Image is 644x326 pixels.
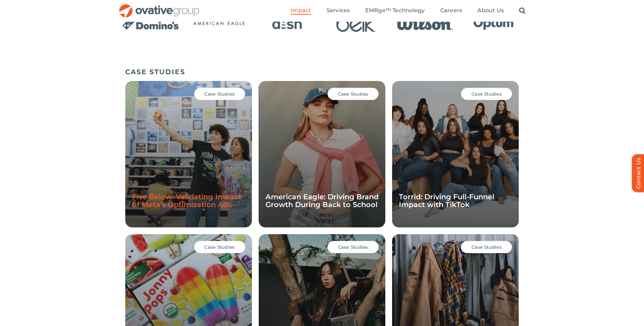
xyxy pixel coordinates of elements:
[393,10,457,38] div: 5 / 24
[291,7,311,14] span: Impact
[440,7,462,14] span: Careers
[440,7,462,15] a: Careers
[327,7,350,15] a: Services
[132,192,241,209] a: Five Below: Validating Impact of Meta’s Optimization Ads
[265,192,379,209] a: American Eagle: Driving Brand Growth During Back to School
[291,7,311,15] a: Impact
[327,7,350,14] span: Services
[461,10,526,38] div: 6 / 24
[477,7,504,15] a: About Us
[399,192,494,209] a: Torrid: Driving Full-Funnel Impact with TikTok
[118,10,183,38] div: 1 / 24
[477,7,504,14] span: About Us
[256,10,320,38] div: 3 / 24
[187,10,251,38] div: 2 / 24
[324,10,388,38] div: 4 / 24
[365,7,425,14] span: EMRge™ Technology
[519,7,526,15] a: Search
[125,68,519,76] h5: CASE STUDIES
[118,3,200,10] a: OG_Full_horizontal_RGB
[365,7,425,15] a: EMRge™ Technology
